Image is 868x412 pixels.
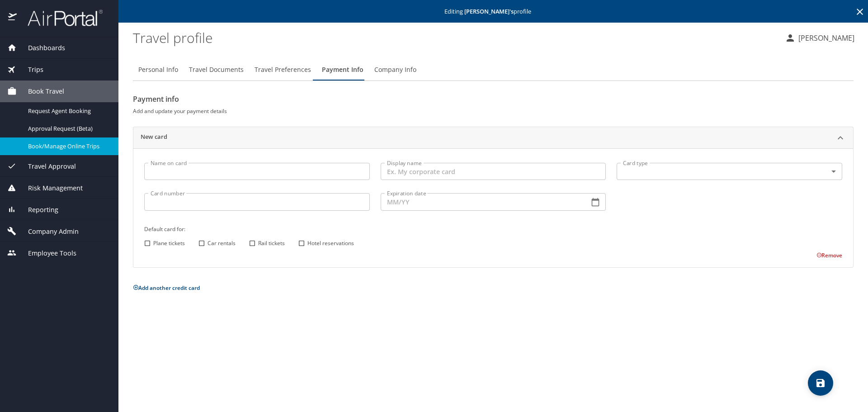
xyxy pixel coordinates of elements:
[153,239,185,247] span: Plane tickets
[28,107,108,115] span: Request Agent Booking
[28,142,108,151] span: Book/Manage Online Trips
[17,43,65,53] span: Dashboards
[121,9,865,14] p: Editing profile
[816,251,842,259] button: Remove
[133,24,778,52] h1: Travel profile
[144,224,842,234] h6: Default card for:
[133,59,854,81] div: Profile
[17,86,64,96] span: Book Travel
[133,106,854,116] h6: Add and update your payment details
[17,227,79,237] span: Company Admin
[255,64,311,76] span: Travel Preferences
[17,205,58,215] span: Reporting
[189,64,244,76] span: Travel Documents
[808,370,833,396] button: save
[8,9,18,27] img: icon-airportal.png
[464,7,514,15] strong: [PERSON_NAME] 's
[617,163,842,180] div: ​
[28,124,108,133] span: Approval Request (Beta)
[17,65,43,75] span: Trips
[322,64,363,76] span: Payment Info
[381,163,606,180] input: Ex. My corporate card
[133,148,853,267] div: New card
[133,284,200,292] button: Add another credit card
[141,133,167,143] h2: New card
[208,239,236,247] span: Car rentals
[17,183,83,193] span: Risk Management
[17,161,76,171] span: Travel Approval
[138,64,178,76] span: Personal Info
[374,64,416,76] span: Company Info
[133,127,853,149] div: New card
[258,239,285,247] span: Rail tickets
[17,248,76,258] span: Employee Tools
[796,33,854,43] p: [PERSON_NAME]
[781,30,858,46] button: [PERSON_NAME]
[307,239,354,247] span: Hotel reservations
[133,92,854,106] h2: Payment info
[18,9,103,27] img: airportal-logo.png
[381,193,582,210] input: MM/YY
